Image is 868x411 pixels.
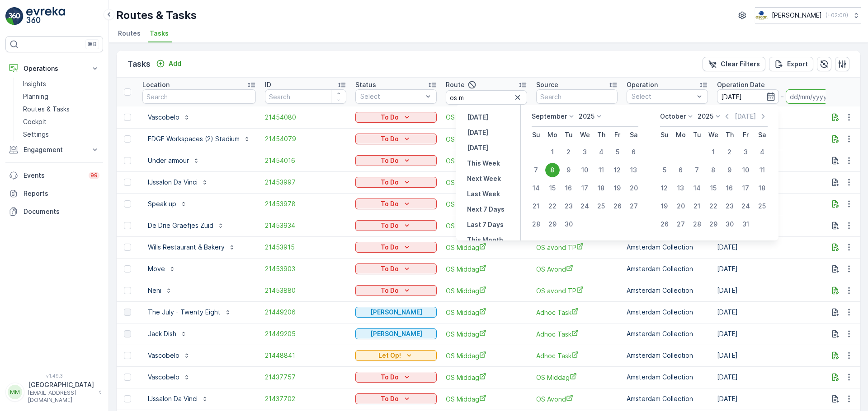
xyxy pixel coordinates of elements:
img: logo [5,7,24,25]
button: To Do [355,177,437,188]
p: Clear Filters [721,60,760,69]
button: IJssalon Da Vinci [142,392,214,406]
p: IJssalon Da Vinci [148,394,198,403]
div: 6 [627,145,641,159]
p: Add [169,59,181,68]
p: Vascobelo [148,351,179,360]
p: The July - Twenty Eight [148,308,221,317]
span: OS Avond [536,264,618,274]
p: Next 7 Days [467,205,505,214]
a: 21437757 [265,373,346,382]
p: Speak up [148,199,176,208]
button: Operations [5,60,103,78]
p: De Drie Graefjes Zuid [148,221,213,230]
div: 25 [594,199,609,213]
a: OS Middag [446,134,527,144]
div: 11 [755,163,769,177]
span: OS Middag [446,394,527,404]
span: Adhoc Task [536,308,618,317]
span: 21453978 [265,199,346,208]
p: Operation Date [717,80,765,89]
p: Status [355,80,376,89]
p: ( +02:00 ) [826,12,848,19]
a: OS Middag [446,373,527,382]
div: 26 [610,199,625,213]
a: OS Middag [446,264,527,274]
div: Toggle Row Selected [124,374,131,381]
button: To Do [355,242,437,253]
td: [DATE] [712,236,852,258]
p: This Week [467,159,500,168]
div: 16 [561,181,576,195]
span: 21454080 [265,113,346,122]
button: Let Op! [355,350,437,361]
div: 26 [657,217,672,231]
p: To Do [381,243,399,252]
p: To Do [381,156,399,165]
div: 29 [545,217,560,231]
p: To Do [381,373,399,382]
span: 21453915 [265,243,346,252]
a: OS Middag [446,243,527,252]
div: 17 [578,181,592,195]
button: Today [463,127,492,138]
span: Tasks [150,29,169,38]
a: OS Middag [536,373,618,382]
div: 4 [755,145,769,159]
div: 15 [706,181,721,195]
div: 4 [594,145,609,159]
p: Engagement [24,145,85,154]
p: ID [265,80,271,89]
a: OS Middag [446,178,527,187]
td: [DATE] [712,150,852,171]
button: The July - Twenty Eight [142,305,237,319]
a: Insights [19,78,103,90]
div: 5 [657,163,672,177]
div: 10 [578,163,592,177]
p: Operations [24,64,85,73]
p: [EMAIL_ADDRESS][DOMAIN_NAME] [28,389,94,404]
p: Last Week [467,189,500,199]
td: [DATE] [712,301,852,323]
p: [PERSON_NAME] [772,11,822,20]
a: OS avond TP [536,286,618,296]
p: Under armour [148,156,189,165]
button: EDGE Workspaces (2) Stadium [142,132,256,146]
a: OS Middag [446,221,527,231]
a: 21449205 [265,329,346,338]
div: 21 [529,199,543,213]
td: Amsterdam Collection [622,301,712,323]
p: Export [787,60,808,69]
button: To Do [355,263,437,274]
div: 22 [706,199,721,213]
button: Yesterday [463,112,492,123]
p: ⌘B [88,41,97,48]
button: Export [769,57,813,71]
span: OS Middag [446,156,527,166]
a: OS Avond [536,394,618,404]
div: Toggle Row Selected [124,200,131,208]
div: Toggle Row Selected [124,395,131,402]
td: [DATE] [712,388,852,410]
div: Toggle Row Selected [124,287,131,294]
span: Adhoc Task [536,329,618,339]
a: 21454079 [265,134,346,143]
div: 14 [529,181,543,195]
div: Toggle Row Selected [124,265,131,272]
div: 5 [610,145,625,159]
p: Last 7 Days [467,220,504,229]
span: OS Middag [446,286,527,296]
p: [GEOGRAPHIC_DATA] [28,380,94,389]
button: Wills Restaurant & Bakery [142,240,241,254]
p: To Do [381,113,399,122]
div: 3 [739,145,753,159]
div: 2 [561,145,576,159]
div: 7 [529,163,543,177]
div: 30 [722,217,737,231]
p: Reports [24,189,99,198]
button: De Drie Graefjes Zuid [142,218,230,233]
